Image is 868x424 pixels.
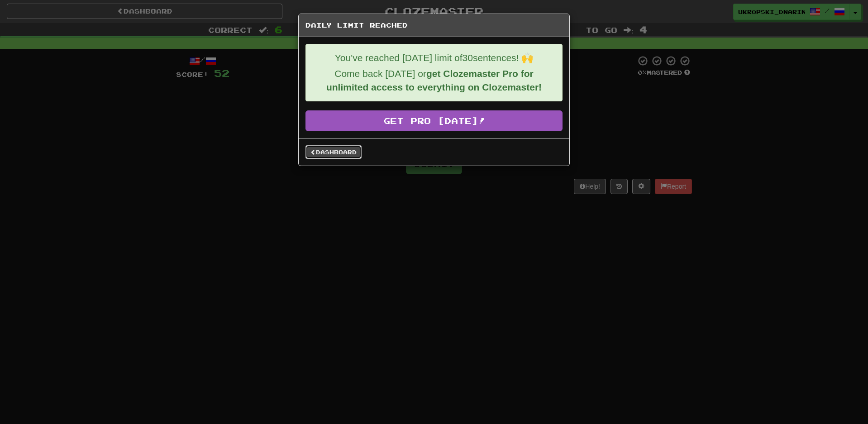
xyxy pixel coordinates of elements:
p: You've reached [DATE] limit of 30 sentences! 🙌 [313,51,555,65]
strong: get Clozemaster Pro for unlimited access to everything on Clozemaster! [326,68,542,92]
h5: Daily Limit Reached [305,21,563,30]
a: Dashboard [305,145,362,159]
a: Get Pro [DATE]! [305,110,563,131]
p: Come back [DATE] or [313,67,555,94]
